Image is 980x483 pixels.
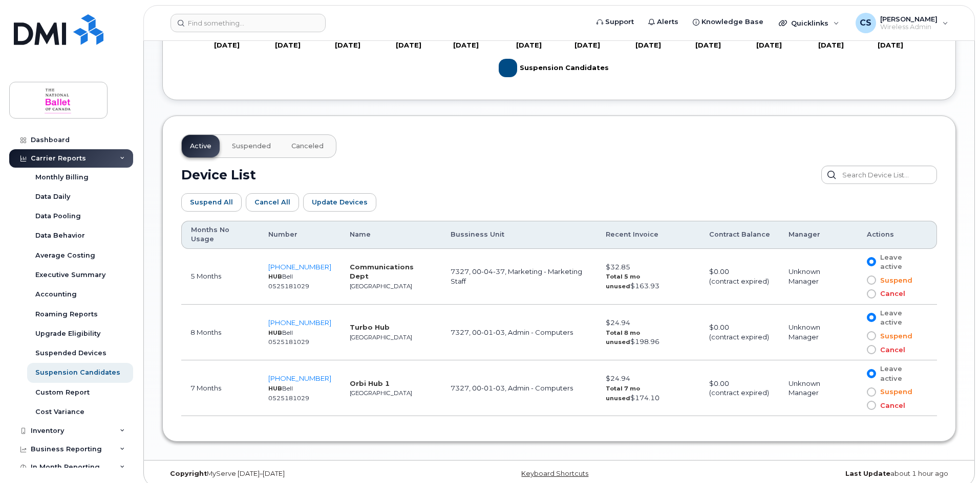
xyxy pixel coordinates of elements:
[350,323,390,331] strong: Turbo Hub
[695,41,721,49] tspan: [DATE]
[876,275,912,285] span: Suspend
[214,41,240,49] tspan: [DATE]
[880,23,938,31] span: Wireless Admin
[860,17,871,29] span: CS
[268,273,309,290] small: Bell 0525181029
[396,41,421,49] tspan: [DATE]
[709,388,769,397] span: (contract expired)
[701,17,763,27] span: Knowledge Base
[641,12,686,32] a: Alerts
[516,41,542,49] tspan: [DATE]
[700,360,779,416] td: $0.00
[350,334,412,341] small: [GEOGRAPHIC_DATA]
[268,329,309,346] small: Bell 0525181029
[858,221,937,249] th: Actions
[350,389,412,397] small: [GEOGRAPHIC_DATA]
[181,360,259,416] td: 7 Months
[779,249,857,305] td: Unknown Manager
[709,277,769,285] span: (contract expired)
[606,385,640,402] strong: Total 7 mo unused
[876,308,925,327] span: Leave active
[268,385,309,402] small: Bell 0525181029
[756,41,782,49] tspan: [DATE]
[521,470,588,477] a: Keyboard Shortcuts
[596,221,700,249] th: Recent Invoice
[605,17,634,27] span: Support
[779,305,857,360] td: Unknown Manager
[181,249,259,305] td: 5 Months
[876,252,925,271] span: Leave active
[691,470,956,478] div: about 1 hour ago
[441,221,596,249] th: Bussiness Unit
[453,41,479,49] tspan: [DATE]
[779,221,857,249] th: Manager
[818,41,844,49] tspan: [DATE]
[268,329,282,336] strong: HUB
[606,273,640,290] strong: Total 5 mo unused
[246,193,299,212] button: Cancel All
[350,283,412,290] small: [GEOGRAPHIC_DATA]
[254,197,290,207] span: Cancel All
[848,13,955,33] div: Christopher Sonnemann
[845,470,890,477] strong: Last Update
[268,263,331,271] a: [PHONE_NUMBER]
[880,15,938,23] span: [PERSON_NAME]
[878,41,903,49] tspan: [DATE]
[589,12,641,32] a: Support
[268,385,282,392] strong: HUB
[181,305,259,360] td: 8 Months
[709,333,769,341] span: (contract expired)
[268,318,331,327] a: [PHONE_NUMBER]
[596,305,700,360] td: $24.94 $198.96
[170,470,207,477] strong: Copyright
[181,193,242,212] button: Suspend All
[772,13,846,33] div: Quicklinks
[876,364,925,383] span: Leave active
[275,41,301,49] tspan: [DATE]
[291,142,324,150] span: Canceled
[340,221,441,249] th: Name
[657,17,678,27] span: Alerts
[876,289,905,298] span: Cancel
[606,329,640,346] strong: Total 8 mo unused
[596,249,700,305] td: $32.85 $163.93
[259,221,340,249] th: Number
[232,142,271,150] span: Suspended
[876,345,905,355] span: Cancel
[303,193,376,212] button: Update Devices
[876,331,912,341] span: Suspend
[171,14,326,32] input: Find something...
[700,221,779,249] th: Contract Balance
[700,249,779,305] td: $0.00
[181,221,259,249] th: Months No Usage
[635,41,661,49] tspan: [DATE]
[335,41,360,49] tspan: [DATE]
[350,379,390,387] strong: Orbi Hub 1
[268,273,282,280] strong: HUB
[181,167,256,182] h2: Device List
[791,19,828,27] span: Quicklinks
[499,55,609,81] g: Legend
[821,166,937,184] input: Search Device List...
[686,12,771,32] a: Knowledge Base
[574,41,600,49] tspan: [DATE]
[190,197,233,207] span: Suspend All
[268,374,331,382] a: [PHONE_NUMBER]
[779,360,857,416] td: Unknown Manager
[350,263,414,281] strong: Communications Dept
[876,387,912,397] span: Suspend
[312,197,368,207] span: Update Devices
[441,305,596,360] td: 7327, 00-01-03, Admin - Computers
[596,360,700,416] td: $24.94 $174.10
[441,360,596,416] td: 7327, 00-01-03, Admin - Computers
[162,470,427,478] div: MyServe [DATE]–[DATE]
[700,305,779,360] td: $0.00
[441,249,596,305] td: 7327, 00-04-37, Marketing - Marketing Staff
[499,55,609,81] g: Suspension Candidates
[876,401,905,410] span: Cancel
